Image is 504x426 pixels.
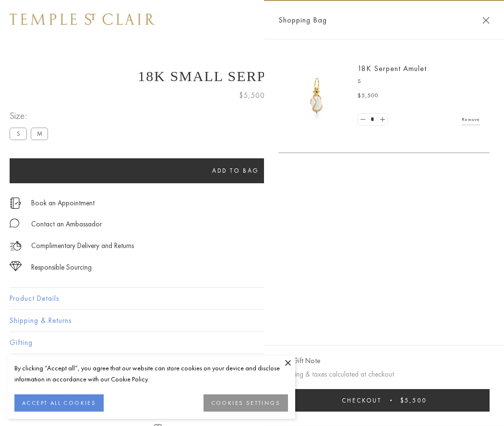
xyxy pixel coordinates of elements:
p: S [358,77,480,86]
span: $5,500 [239,89,265,102]
span: Shopping Bag [278,14,327,26]
a: Set quantity to 2 [377,114,387,126]
button: Add Gift Note [278,355,320,367]
img: Temple St. Clair [10,13,155,25]
label: S [10,128,27,140]
span: Size: [10,108,52,124]
button: Close Shopping Bag [482,17,490,24]
div: Responsible Sourcing [31,261,92,273]
button: Gifting [10,332,494,354]
span: $5,500 [358,91,379,101]
p: Shipping & taxes calculated at checkout [278,368,490,380]
a: Remove [462,114,480,125]
button: ACCEPT ALL COOKIES [14,394,104,412]
a: Book an Appointment [31,198,95,208]
img: icon_sourcing.svg [10,261,22,271]
p: Complimentary Delivery and Returns [31,240,134,252]
a: 18K Serpent Amulet [358,63,427,73]
img: icon_delivery.svg [10,240,22,252]
div: By clicking “Accept all”, you agree that our website can store cookies on your device and disclos... [14,363,288,385]
span: $5,500 [400,396,427,404]
button: Add to bag [10,158,462,183]
img: MessageIcon-01_2.svg [10,218,19,228]
button: Product Details [10,288,494,309]
span: Checkout [342,396,382,404]
a: Set quantity to 0 [358,114,368,126]
button: Checkout $5,500 [278,389,490,412]
h1: 18K Small Serpent Amulet [10,68,494,84]
div: Contact an Ambassador [31,218,102,230]
button: Shipping & Returns [10,310,494,331]
span: Add to bag [212,166,259,175]
img: P51836-E11SERPPV [288,67,346,125]
label: M [31,128,48,140]
button: COOKIES SETTINGS [204,394,288,412]
img: icon_appointment.svg [10,198,21,209]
